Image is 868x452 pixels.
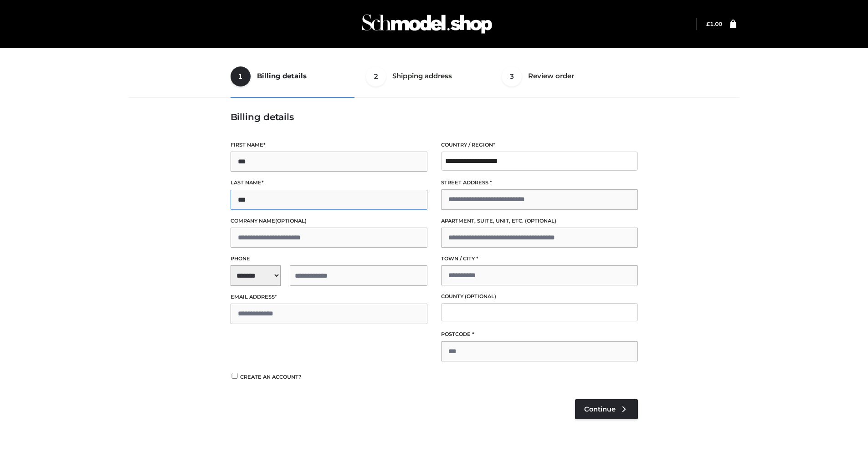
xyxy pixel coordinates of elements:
h3: Billing details [231,112,638,122]
label: Last name [231,178,427,187]
span: (optional) [275,218,307,224]
label: First name [231,141,427,149]
span: Continue [584,405,616,413]
span: (optional) [465,293,496,300]
label: County [441,292,638,301]
span: £ [706,20,710,27]
label: Email address [231,293,427,301]
label: Apartment, suite, unit, etc. [441,217,638,225]
span: Create an account? [240,374,302,380]
img: Schmodel Admin 964 [359,6,495,42]
label: Phone [231,254,427,263]
label: Town / City [441,254,638,263]
label: Company name [231,217,427,225]
input: Create an account? [231,373,239,379]
bdi: 1.00 [706,20,722,27]
span: (optional) [525,218,556,224]
a: Continue [575,399,638,419]
a: £1.00 [706,20,722,27]
label: Street address [441,178,638,187]
label: Country / Region [441,141,638,149]
label: Postcode [441,330,638,339]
